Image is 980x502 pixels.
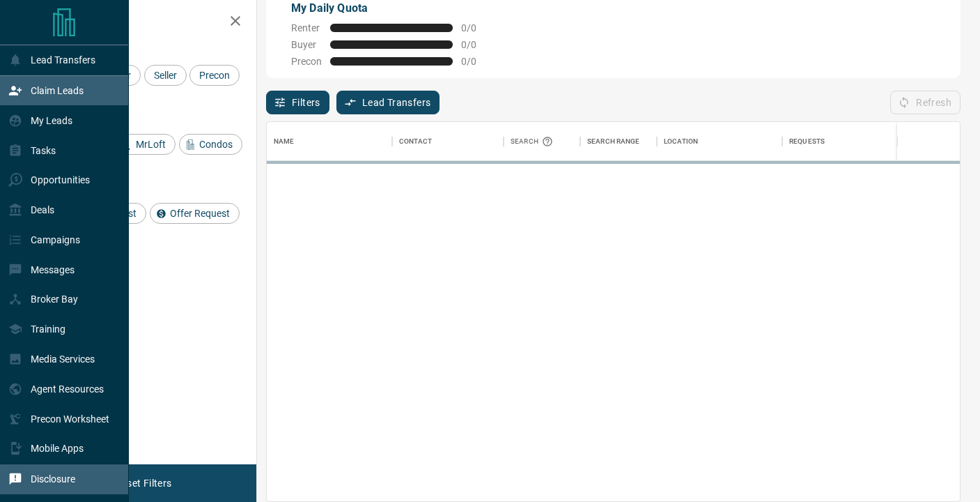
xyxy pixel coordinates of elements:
[194,70,235,81] span: Precon
[274,122,295,161] div: Name
[45,14,242,31] h2: Filters
[336,91,440,114] button: Lead Transfers
[267,122,392,161] div: Name
[116,134,176,155] div: MrLoft
[149,70,182,81] span: Seller
[587,122,640,161] div: Search Range
[399,122,432,161] div: Contact
[789,122,825,161] div: Requests
[266,91,329,114] button: Filters
[179,134,242,155] div: Condos
[392,122,504,161] div: Contact
[664,122,698,161] div: Location
[144,65,187,86] div: Seller
[291,39,322,50] span: Buyer
[106,471,180,495] button: Reset Filters
[165,208,235,219] span: Offer Request
[657,122,782,161] div: Location
[194,139,238,150] span: Condos
[291,56,322,67] span: Precon
[461,56,492,67] span: 0 / 0
[189,65,240,86] div: Precon
[150,203,240,224] div: Offer Request
[461,22,492,33] span: 0 / 0
[461,39,492,50] span: 0 / 0
[782,122,908,161] div: Requests
[511,122,557,161] div: Search
[580,122,657,161] div: Search Range
[291,22,322,33] span: Renter
[131,139,171,150] span: MrLoft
